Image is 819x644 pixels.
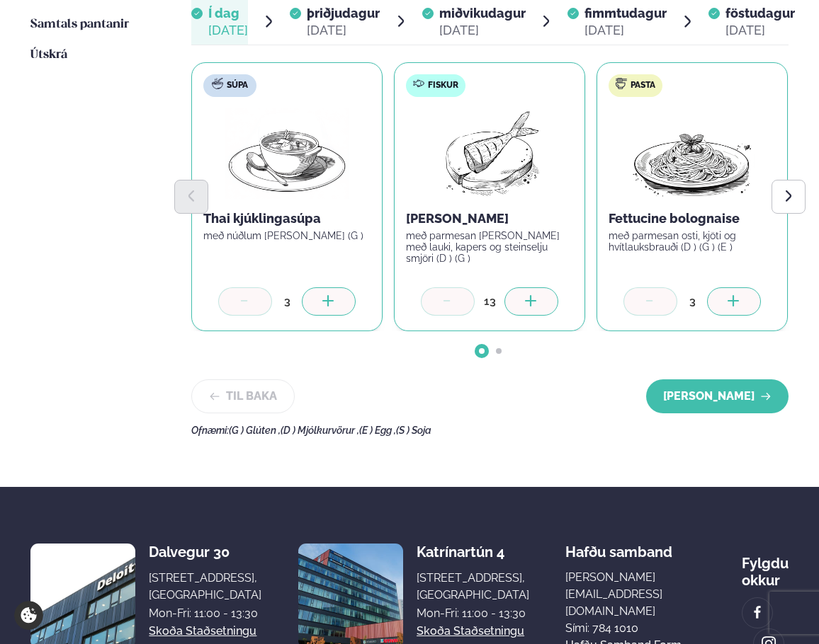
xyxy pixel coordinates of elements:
[30,16,129,33] a: Samtals pantanir
[479,348,485,354] span: Go to slide 1
[646,379,789,413] button: [PERSON_NAME]
[227,80,248,91] span: Súpa
[208,5,248,22] span: Í dag
[417,570,529,604] div: [STREET_ADDRESS], [GEOGRAPHIC_DATA]
[30,18,129,30] span: Samtals pantanir
[631,80,655,91] span: Pasta
[439,6,526,21] span: miðvikudagur
[191,379,295,413] button: Til baka
[212,78,223,89] img: soup.svg
[149,605,261,622] div: Mon-Fri: 11:00 - 13:30
[565,532,672,560] span: Hafðu samband
[428,80,458,91] span: Fiskur
[417,623,524,640] a: Skoða staðsetningu
[417,544,529,560] div: Katrínartún 4
[359,425,396,436] span: (E ) Egg ,
[203,210,371,227] p: Thai kjúklingasúpa
[30,49,67,61] span: Útskrá
[417,605,529,622] div: Mon-Fri: 11:00 - 13:30
[584,6,667,21] span: fimmtudagur
[439,22,526,39] div: [DATE]
[208,22,248,39] div: [DATE]
[396,425,431,436] span: (S ) Soja
[609,230,776,253] p: með parmesan osti, kjöti og hvítlauksbrauði (D ) (G ) (E )
[475,293,504,309] div: 13
[772,180,806,214] button: Next slide
[30,47,67,64] a: Útskrá
[609,210,776,227] p: Fettucine bolognaise
[406,230,573,264] p: með parmesan [PERSON_NAME] með lauki, kapers og steinselju smjöri (D ) (G )
[427,108,553,199] img: Fish.png
[272,293,302,309] div: 3
[281,425,359,436] span: (D ) Mjólkurvörur ,
[725,6,795,21] span: föstudagur
[742,544,789,589] div: Fylgdu okkur
[14,601,43,630] a: Cookie settings
[406,210,573,227] p: [PERSON_NAME]
[191,425,789,436] div: Ofnæmi:
[229,425,281,436] span: (G ) Glúten ,
[149,544,261,560] div: Dalvegur 30
[742,598,772,628] a: image alt
[616,78,627,89] img: pasta.svg
[630,108,755,199] img: Spagetti.png
[174,180,208,214] button: Previous slide
[307,22,380,39] div: [DATE]
[413,78,424,89] img: fish.svg
[149,570,261,604] div: [STREET_ADDRESS], [GEOGRAPHIC_DATA]
[307,6,380,21] span: þriðjudagur
[750,604,765,621] img: image alt
[584,22,667,39] div: [DATE]
[565,569,705,620] a: [PERSON_NAME][EMAIL_ADDRESS][DOMAIN_NAME]
[203,230,371,241] p: með núðlum [PERSON_NAME] (G )
[725,22,795,39] div: [DATE]
[677,293,707,309] div: 3
[565,620,705,637] p: Sími: 784 1010
[149,623,256,640] a: Skoða staðsetningu
[496,348,502,354] span: Go to slide 2
[225,108,349,199] img: Soup.png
